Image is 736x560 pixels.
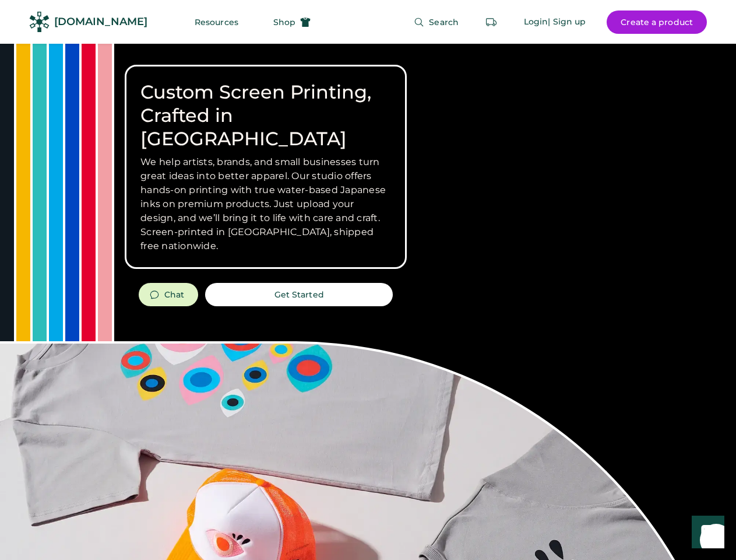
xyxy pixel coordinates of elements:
button: Resources [181,10,252,34]
img: Rendered Logo - Screens [29,12,50,32]
button: Search [400,10,473,34]
h1: Custom Screen Printing, Crafted in [GEOGRAPHIC_DATA] [140,80,391,150]
div: Login [524,16,548,28]
iframe: Front Chat [681,508,731,558]
button: Create a product [607,10,707,34]
div: [DOMAIN_NAME] [54,15,147,29]
button: Shop [259,10,325,34]
button: Get Started [205,283,393,306]
span: Search [429,18,459,26]
button: Retrieve an order [480,10,503,34]
button: Chat [139,283,198,306]
span: Shop [273,18,295,26]
div: | Sign up [548,16,586,28]
h3: We help artists, brands, and small businesses turn great ideas into better apparel. Our studio of... [140,155,391,253]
